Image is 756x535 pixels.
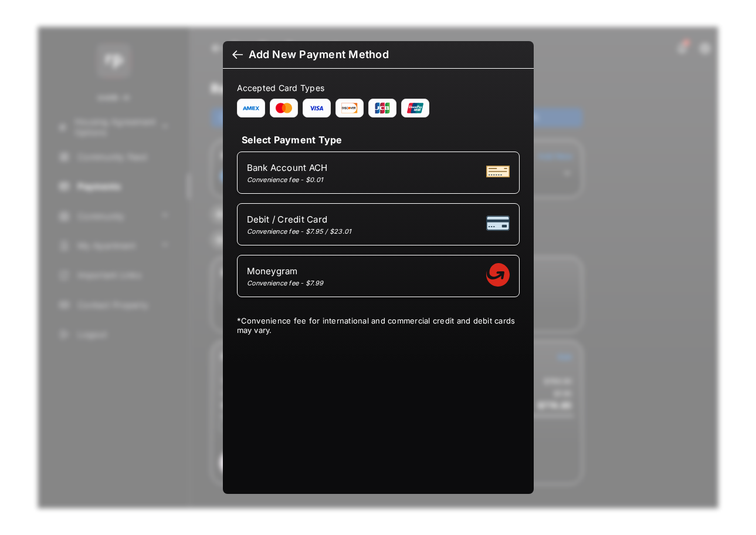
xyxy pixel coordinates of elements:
div: Add New Payment Method [249,48,389,61]
h4: Select Payment Type [237,134,520,146]
div: * Convenience fee for international and commercial credit and debit cards may vary. [237,316,520,337]
div: Convenience fee - $7.95 / $23.01 [247,227,351,235]
div: Convenience fee - $7.99 [247,279,324,287]
span: Debit / Credit Card [247,214,351,225]
span: Bank Account ACH [247,162,328,173]
span: Accepted Card Types [237,83,330,93]
span: Moneygram [247,265,324,277]
div: Convenience fee - $0.01 [247,176,328,184]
